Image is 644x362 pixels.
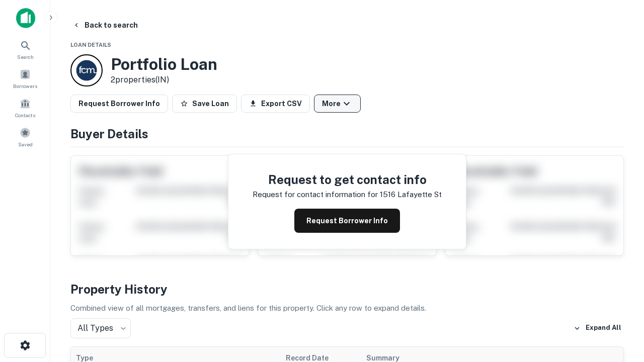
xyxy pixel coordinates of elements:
p: Request for contact information for [253,189,378,201]
h4: Request to get contact info [253,170,442,189]
p: 2 properties (IN) [111,74,217,86]
iframe: Chat Widget [594,282,644,330]
img: capitalize-icon.png [16,8,35,28]
a: Search [3,36,47,63]
h4: Property History [70,280,624,298]
div: All Types [70,318,131,338]
a: Borrowers [3,65,47,92]
span: Contacts [15,111,35,119]
p: 1516 lafayette st [380,189,442,201]
p: Combined view of all mortgages, transfers, and liens for this property. Click any row to expand d... [70,302,624,314]
button: Request Borrower Info [294,209,400,233]
h4: Buyer Details [70,125,624,143]
button: Request Borrower Info [70,95,168,113]
a: Saved [3,123,47,150]
button: Save Loan [172,95,237,113]
button: Export CSV [241,95,310,113]
button: Expand All [571,321,624,336]
h3: Portfolio Loan [111,55,217,74]
span: Search [17,53,34,61]
button: Back to search [68,16,142,34]
button: More [314,95,361,113]
span: Saved [18,140,33,148]
span: Loan Details [70,42,111,48]
span: Borrowers [13,82,37,90]
a: Contacts [3,94,47,121]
